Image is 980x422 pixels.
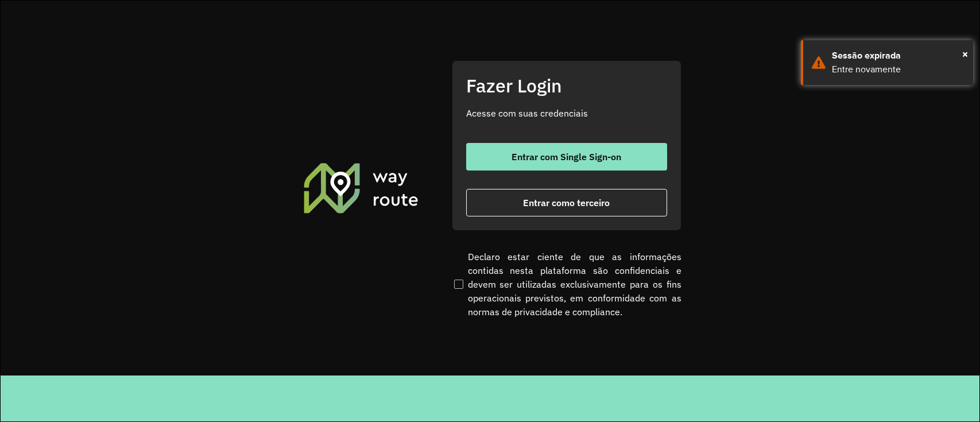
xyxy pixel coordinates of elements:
[832,49,964,63] div: Sessão expirada
[466,143,667,171] button: button
[962,45,968,63] span: ×
[452,250,681,319] label: Declaro estar ciente de que as informações contidas nesta plataforma são confidenciais e devem se...
[512,152,621,161] span: Entrar com Single Sign-on
[466,189,667,216] button: button
[302,161,420,214] img: Roteirizador AmbevTech
[466,75,667,96] h2: Fazer Login
[466,106,667,120] p: Acesse com suas credenciais
[523,198,610,207] span: Entrar como terceiro
[962,45,968,63] button: Close
[832,63,964,76] div: Entre novamente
